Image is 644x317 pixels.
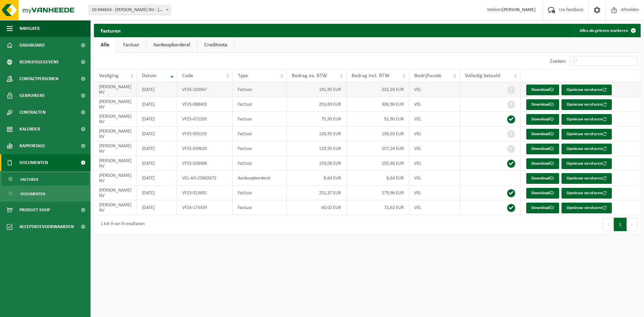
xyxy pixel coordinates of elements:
[137,97,177,112] td: [DATE]
[414,73,441,78] span: Bedrijfscode
[346,171,409,186] td: 8,64 EUR
[233,156,287,171] td: Factuur
[19,154,48,171] span: Documenten
[97,218,145,230] div: 1 tot 9 van 9 resultaten
[19,87,45,104] span: Gebruikers
[177,82,233,97] td: VF25-103947
[409,82,460,97] td: VEL
[99,73,119,78] span: Vestiging
[94,97,137,112] td: [PERSON_NAME] NV
[198,37,234,53] a: Creditnota
[20,188,45,200] span: Documenten
[627,218,637,231] button: Next
[409,156,460,171] td: VEL
[89,5,171,15] span: 10-946654 - BOONE NV - POPERINGE
[182,73,193,78] span: Code
[409,200,460,215] td: VEL
[94,141,137,156] td: [PERSON_NAME] NV
[465,73,500,78] span: Volledig betaald
[94,171,137,186] td: [PERSON_NAME] NV
[177,97,233,112] td: VF25-088403
[287,141,346,156] td: 129,95 EUR
[20,173,38,186] span: Facturen
[561,188,612,199] button: Opnieuw versturen
[19,37,45,54] span: Dashboard
[526,114,559,125] a: Download
[19,54,59,70] span: Bedrijfsgegevens
[346,200,409,215] td: 72,62 EUR
[177,200,233,215] td: VF24-173439
[19,218,74,235] span: Acceptatievoorwaarden
[287,97,346,112] td: 253,69 EUR
[287,112,346,126] td: 75,95 EUR
[2,173,89,186] a: Facturen
[233,112,287,126] td: Factuur
[233,97,287,112] td: Factuur
[287,156,346,171] td: 159,06 EUR
[137,171,177,186] td: [DATE]
[526,144,559,154] a: Download
[177,156,233,171] td: VF25-028488
[94,200,137,215] td: [PERSON_NAME] NV
[526,203,559,213] a: Download
[526,158,559,169] a: Download
[142,73,157,78] span: Datum
[574,24,640,37] button: Alles als gelezen markeren
[233,141,287,156] td: Factuur
[147,37,197,53] a: Aankoopborderel
[94,156,137,171] td: [PERSON_NAME] NV
[561,114,612,125] button: Opnieuw versturen
[94,186,137,200] td: [PERSON_NAME] NV
[19,104,46,121] span: Contracten
[177,186,233,200] td: VF25-013691
[561,203,612,213] button: Opnieuw versturen
[287,126,346,141] td: 128,95 EUR
[561,144,612,154] button: Opnieuw versturen
[137,112,177,126] td: [DATE]
[502,7,536,12] strong: [PERSON_NAME]
[352,73,389,78] span: Bedrag incl. BTW
[561,129,612,140] button: Opnieuw versturen
[19,70,58,87] span: Contactpersonen
[19,202,50,218] span: Product Shop
[233,126,287,141] td: Factuur
[287,171,346,186] td: 8,64 EUR
[526,188,559,199] a: Download
[526,85,559,95] a: Download
[116,37,146,53] a: Factuur
[2,187,89,200] a: Documenten
[94,82,137,97] td: [PERSON_NAME] NV
[346,82,409,97] td: 232,26 EUR
[346,126,409,141] td: 156,03 EUR
[177,112,233,126] td: VF25-072105
[137,141,177,156] td: [DATE]
[233,186,287,200] td: Factuur
[526,173,559,184] a: Download
[287,200,346,215] td: 60,02 EUR
[526,99,559,110] a: Download
[137,82,177,97] td: [DATE]
[346,156,409,171] td: 192,46 EUR
[409,141,460,156] td: VEL
[346,186,409,200] td: 279,96 EUR
[409,186,460,200] td: VEL
[614,218,627,231] button: 1
[137,200,177,215] td: [DATE]
[561,99,612,110] button: Opnieuw versturen
[233,82,287,97] td: Factuur
[19,20,40,37] span: Navigatie
[561,85,612,95] button: Opnieuw versturen
[409,126,460,141] td: VEL
[603,218,614,231] button: Previous
[137,126,177,141] td: [DATE]
[409,112,460,126] td: VEL
[177,171,233,186] td: VEL-AO-25802672
[233,200,287,215] td: Factuur
[292,73,327,78] span: Bedrag ex. BTW
[89,5,171,15] span: 10-946654 - BOONE NV - POPERINGE
[561,158,612,169] button: Opnieuw versturen
[409,97,460,112] td: VEL
[177,126,233,141] td: VF25-055155
[287,186,346,200] td: 231,37 EUR
[137,186,177,200] td: [DATE]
